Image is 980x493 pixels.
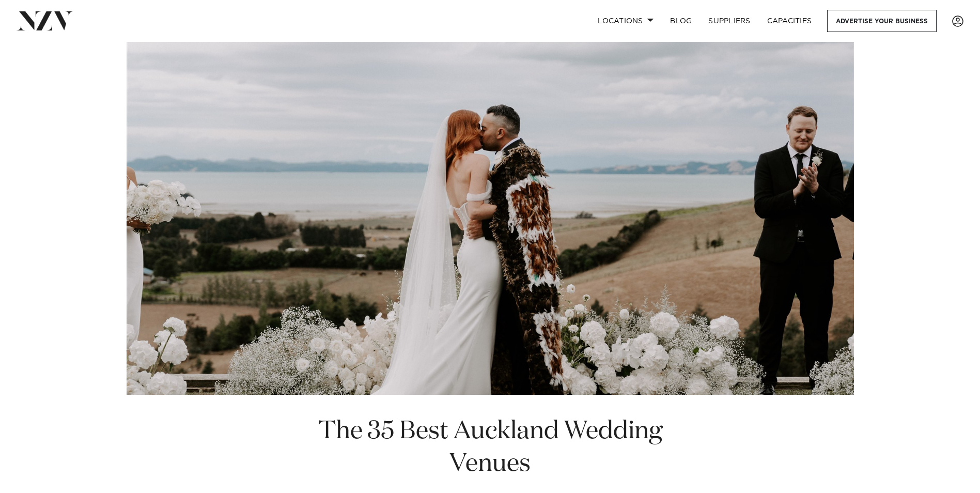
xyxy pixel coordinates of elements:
[662,10,700,32] a: BLOG
[127,42,854,395] img: The 35 Best Auckland Wedding Venues
[827,10,937,32] a: Advertise your business
[589,10,662,32] a: Locations
[700,10,758,32] a: SUPPLIERS
[314,415,667,481] h1: The 35 Best Auckland Wedding Venues
[759,10,820,32] a: Capacities
[17,11,73,30] img: nzv-logo.png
